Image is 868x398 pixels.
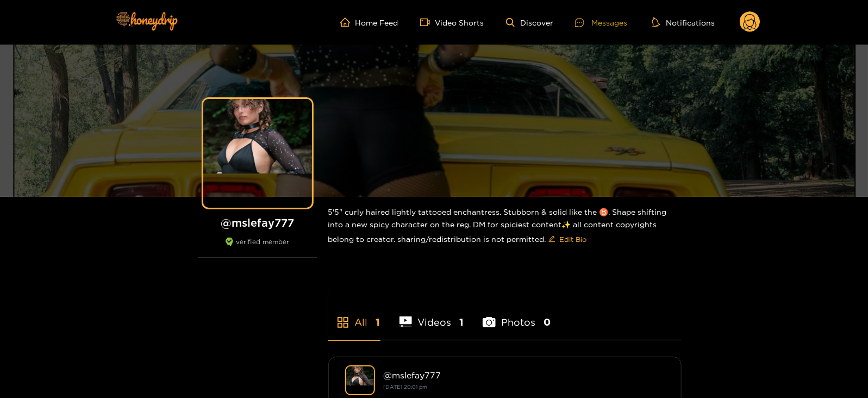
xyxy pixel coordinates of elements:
a: Video Shorts [420,17,484,27]
li: All [328,291,380,340]
li: Videos [399,291,464,340]
div: Messages [575,16,627,29]
span: edit [548,235,555,244]
button: Notifications [649,17,718,28]
div: verified member [198,238,317,258]
li: Photos [483,291,551,340]
small: [DATE] 20:01 pm [384,384,428,390]
span: Edit Bio [560,234,587,245]
span: 1 [459,315,464,329]
div: 5'5" curly haired lightly tattooed enchantress. Stubborn & solid like the ♉️. Shape shifting into... [328,197,682,257]
img: mslefay777 [345,365,375,395]
span: 0 [544,315,551,329]
a: Discover [506,18,553,27]
a: Home Feed [340,17,398,27]
div: @ mslefay777 [384,370,665,380]
span: appstore [336,316,349,329]
span: home [340,17,355,27]
button: editEdit Bio [546,231,589,248]
span: 1 [376,315,380,329]
h1: @ mslefay777 [198,216,317,229]
span: video-camera [420,17,435,27]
